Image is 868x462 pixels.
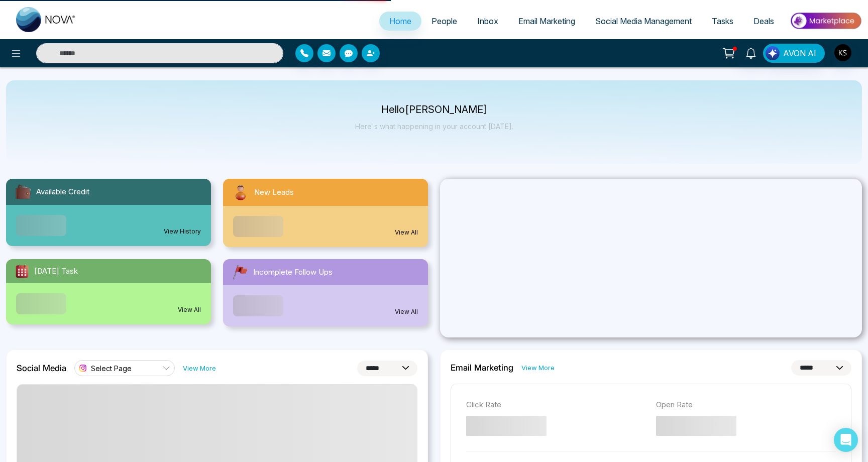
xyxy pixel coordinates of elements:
span: Available Credit [36,186,89,198]
img: instagram [78,363,88,373]
a: Deals [743,12,784,31]
a: View More [183,364,216,373]
span: Email Marketing [518,16,575,26]
span: Deals [753,16,774,26]
a: Email Marketing [508,12,585,31]
a: View History [164,227,201,236]
h2: Social Media [17,363,66,373]
a: View All [178,305,201,314]
a: Inbox [467,12,508,31]
a: View All [395,307,418,316]
span: AVON AI [783,47,816,59]
span: People [431,16,457,26]
a: People [421,12,467,31]
a: Incomplete Follow UpsView All [217,259,434,326]
p: Click Rate [466,399,646,411]
span: Incomplete Follow Ups [253,267,333,278]
button: AVON AI [763,44,825,63]
img: availableCredit.svg [14,183,32,201]
a: Social Media Management [585,12,702,31]
img: User Avatar [834,44,851,61]
p: Open Rate [656,399,836,411]
a: New LeadsView All [217,179,434,247]
img: Lead Flow [766,46,780,60]
p: Here's what happening in your account [DATE]. [355,122,513,131]
img: todayTask.svg [14,263,30,279]
span: Tasks [712,16,733,26]
span: Inbox [477,16,498,26]
p: Hello [PERSON_NAME] [355,105,513,114]
span: [DATE] Task [34,266,78,277]
span: New Leads [254,187,294,198]
img: newLeads.svg [231,183,250,202]
a: View All [395,228,418,237]
span: Social Media Management [595,16,692,26]
div: Open Intercom Messenger [834,428,858,452]
a: Tasks [702,12,743,31]
img: Market-place.gif [789,10,862,32]
h2: Email Marketing [451,363,513,373]
a: Home [379,12,421,31]
span: Home [389,16,411,26]
img: Nova CRM Logo [16,7,76,32]
a: View More [521,363,555,373]
img: followUps.svg [231,263,249,281]
span: Select Page [91,364,132,373]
